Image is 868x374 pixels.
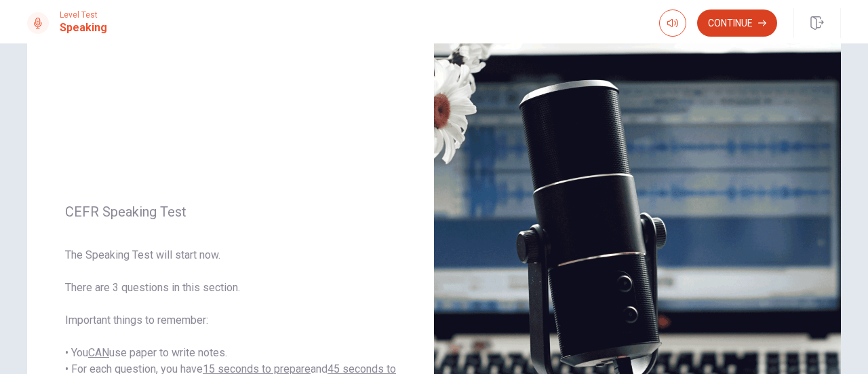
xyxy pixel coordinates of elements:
[88,346,109,359] u: CAN
[60,20,107,36] h1: Speaking
[697,10,777,37] button: Continue
[65,204,396,220] span: CEFR Speaking Test
[60,10,107,20] span: Level Test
